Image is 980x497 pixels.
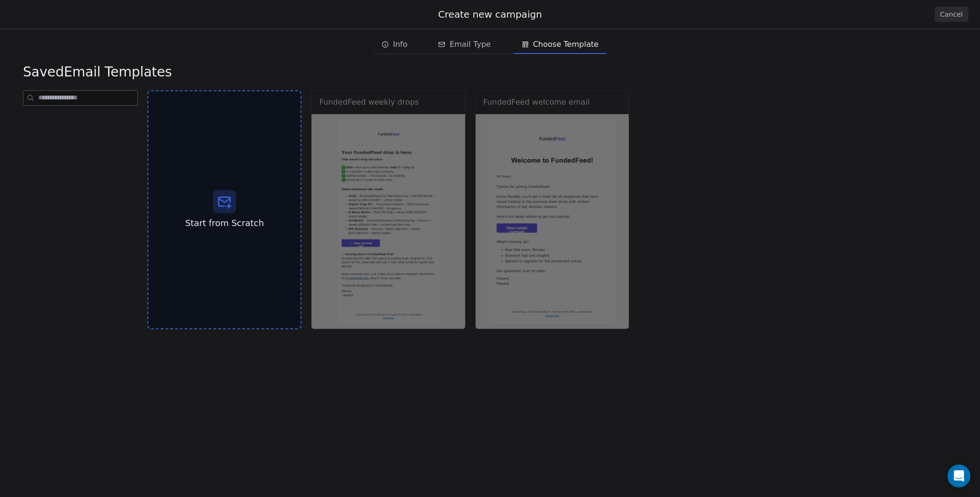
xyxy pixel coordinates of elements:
[393,39,407,50] span: Info
[374,35,606,54] div: email creation steps
[947,465,970,487] div: Open Intercom Messenger
[23,64,172,81] span: Email Templates
[533,39,599,50] span: Choose Template
[23,64,64,80] span: saved
[11,8,969,21] div: Create new campaign
[449,39,490,50] span: Email Type
[185,217,264,229] span: Start from Scratch
[935,7,969,22] button: Cancel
